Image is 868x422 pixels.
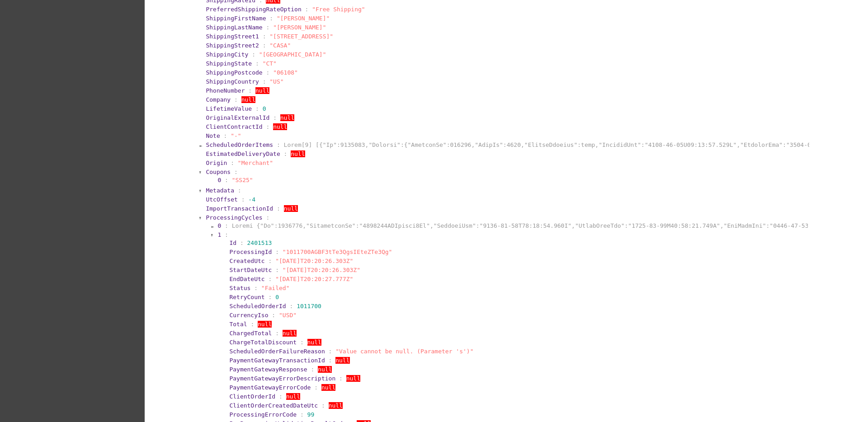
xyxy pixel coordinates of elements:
span: ChargedTotal [229,330,272,337]
span: "[STREET_ADDRESS]" [269,33,333,40]
span: : [273,114,277,121]
span: ShippingLastName [206,24,262,31]
span: ShippingPostcode [206,69,262,76]
span: : [263,33,266,40]
span: : [300,411,304,418]
span: "[DATE]T20:20:27.777Z" [275,276,353,282]
span: : [263,78,266,85]
span: : [224,132,227,139]
span: null [273,123,287,130]
span: : [269,276,272,282]
span: Origin [206,159,227,166]
span: : [255,60,259,67]
span: : [305,6,309,13]
span: null [346,375,360,382]
span: : [284,150,288,157]
span: UtcOffset [206,196,237,203]
span: : [234,169,238,175]
span: EstimatedDeliveryDate [206,150,280,157]
span: : [314,384,318,391]
span: "[GEOGRAPHIC_DATA]" [259,51,326,58]
span: "[DATE]T20:20:26.303Z" [283,267,360,273]
span: "CT" [263,60,277,67]
span: : [300,339,304,346]
span: ScheduledOrderItems [206,141,273,148]
span: "[DATE]T20:20:26.303Z" [275,258,353,264]
span: : [269,15,273,22]
span: PhoneNumber [206,87,245,94]
span: CreatedUtc [229,258,264,264]
span: : [266,69,269,76]
span: null [329,402,343,409]
span: null [280,114,294,121]
span: null [284,205,298,212]
span: : [248,87,252,94]
span: 0 [275,294,279,300]
span: ScheduledOrderId [229,303,286,309]
span: "06108" [273,69,298,76]
span: null [318,366,332,373]
span: : [277,141,280,148]
span: : [275,330,279,337]
span: "CASA" [269,42,291,49]
span: : [275,267,279,273]
span: 1 [217,231,221,238]
span: CurrencyIso [229,312,268,319]
span: null [286,393,300,400]
span: null [241,96,255,103]
span: ClientOrderId [229,393,275,400]
span: -4 [248,196,255,203]
span: : [240,239,244,246]
span: PaymentGatewayErrorCode [229,384,311,391]
span: : [254,285,258,291]
span: PreferredShippingRateOption [206,6,301,13]
span: : [289,303,293,309]
span: StartDateUtc [229,267,272,273]
span: 1011700 [297,303,321,309]
span: "1011700AGBF3tTe3QgsIEteZTe3Qg" [283,249,392,255]
span: ClientOrderCreatedDateUtc [229,402,318,409]
span: : [269,258,272,264]
span: null [307,339,321,346]
span: : [250,321,254,328]
span: ProcessingId [229,249,272,255]
span: : [263,42,266,49]
span: : [311,366,314,373]
span: : [279,393,283,400]
span: RetryCount [229,294,264,300]
span: : [252,51,255,58]
span: Total [229,321,247,328]
span: : [321,402,325,409]
span: ShippingCity [206,51,248,58]
span: "-" [231,132,241,139]
span: null [255,87,269,94]
span: Status [229,285,250,291]
span: PaymentGatewayResponse [229,366,307,373]
span: "[PERSON_NAME]" [277,15,330,22]
span: PaymentGatewayTransactionId [229,357,325,364]
span: null [335,357,349,364]
span: LifetimeValue [206,105,252,112]
span: : [225,177,228,183]
span: ShippingFirstName [206,15,266,22]
span: : [225,231,228,238]
span: null [258,321,272,328]
span: "Failed" [261,285,290,291]
span: "US" [269,78,283,85]
span: "SS25" [232,177,253,183]
span: ShippingCountry [206,78,259,85]
span: : [266,214,269,221]
span: : [266,123,269,130]
span: "USD" [279,312,297,319]
span: ProcessingErrorCode [229,411,297,418]
span: "Value cannot be null. (Parameter 's')" [335,348,473,355]
span: 0 [217,177,221,183]
span: : [266,24,269,31]
span: Company [206,96,231,103]
span: EndDateUtc [229,276,264,282]
span: ChargeTotalDiscount [229,339,297,346]
span: ShippingState [206,60,252,67]
span: PaymentGatewayErrorDescription [229,375,335,382]
span: : [241,196,245,203]
span: null [321,384,335,391]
